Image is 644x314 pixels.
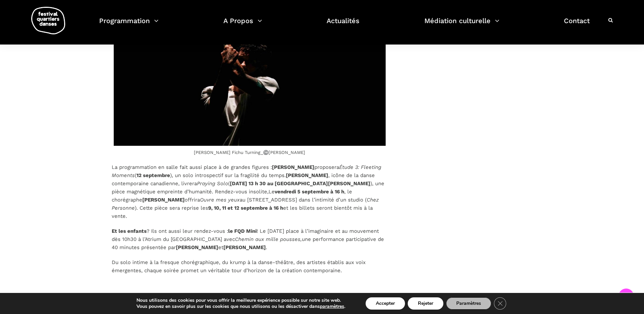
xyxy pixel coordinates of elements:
b: [PERSON_NAME] [272,164,314,170]
a: Programmation [99,15,159,35]
button: Close GDPR Cookie Banner [494,297,506,310]
span: Du solo intime à la fresque chorégraphique, du krump à la danse-théâtre, des artistes établis aux... [112,259,366,274]
span: ! Le [DATE] place à l’imaginaire et au mouvement dès 10h30 à l’Atrium du [GEOGRAPHIC_DATA] avec [112,228,379,242]
button: paramètres [320,303,344,310]
b: vendredi 5 septembre à 16 h [275,189,344,195]
button: Rejeter [408,297,443,310]
b: le FQD Mini [228,228,257,234]
p: Vous pouvez en savoir plus sur les cookies que nous utilisons ou les désactiver dans . [136,303,345,310]
img: logo-fqd-med [31,7,65,34]
span: au [STREET_ADDRESS] dans l’intimité d’un studio ( [240,197,367,203]
span: offrira [185,197,200,203]
span: Chemin aux mille pousses, [235,236,302,242]
b: [PERSON_NAME] [223,244,266,250]
span: et [218,244,223,250]
b: [DATE] 13 h 30 au [GEOGRAPHIC_DATA][PERSON_NAME] [230,180,370,187]
b: Et les enfants [112,228,147,234]
span: et les billets seront bientôt mis à la vente. [112,205,373,219]
a: Contact [564,15,590,35]
p: Nous utilisons des cookies pour vous offrir la meilleure expérience possible sur notre site web. [136,297,345,303]
a: Médiation culturelle [424,15,499,35]
button: Paramètres [446,297,491,310]
b: [PERSON_NAME] [176,244,218,250]
span: Praying Solo [197,180,228,187]
span: Le [269,189,275,195]
a: A Propos [223,15,262,35]
span: La programmation en salle fait aussi place à de grandes figures : [112,164,272,170]
b: 12 septembre [136,172,170,178]
span: Ouvre mes yeux [200,197,240,203]
span: ), un solo introspectif sur la fragilité du temps. [170,172,286,178]
button: Accepter [366,297,405,310]
span: ( [135,172,136,178]
b: [PERSON_NAME] [142,197,185,203]
b: 9, 10, 11 et 12 septembre à 16 h [208,205,283,211]
span: ). Cette pièce sera reprise les [135,205,208,211]
figcaption: [PERSON_NAME] Fichu Turning_©️[PERSON_NAME] [112,149,388,156]
span: . [266,244,267,250]
span: ( [228,180,230,187]
span: ? Ils ont aussi leur rendez-vous : [147,228,228,234]
a: Actualités [327,15,360,35]
span: proposera [314,164,339,170]
b: [PERSON_NAME] [286,172,328,178]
